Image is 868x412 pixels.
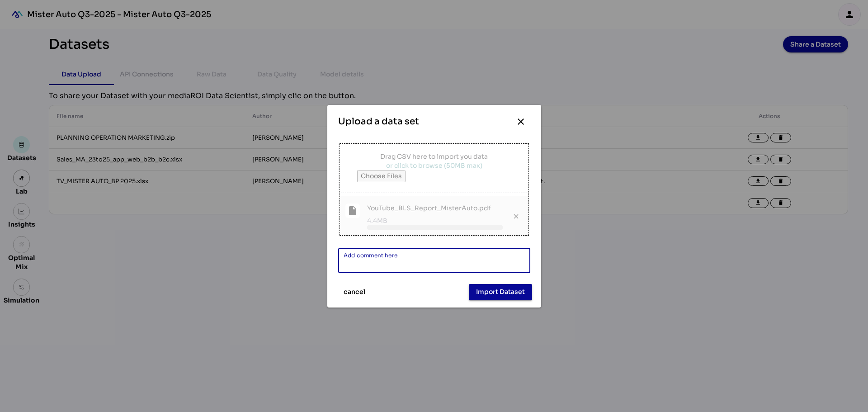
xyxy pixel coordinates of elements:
span: Import Dataset [476,286,525,297]
span: cancel [344,286,365,297]
i: close [515,116,526,127]
div: Upload a data set [338,115,419,128]
button: cancel [336,284,373,300]
button: Import Dataset [469,284,532,300]
input: Add comment here [344,248,525,273]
